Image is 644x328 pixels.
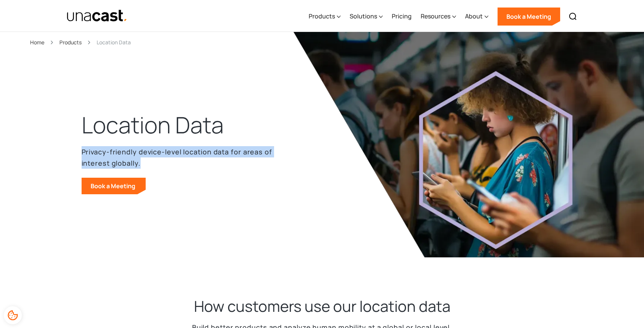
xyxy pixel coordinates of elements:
a: Pricing [392,1,412,32]
div: Products [309,12,335,21]
img: Unacast text logo [67,9,128,23]
div: About [465,12,483,21]
a: home [67,9,128,23]
div: Solutions [350,12,377,21]
a: Home [30,38,44,47]
div: Solutions [350,1,383,32]
h1: Location Data [82,110,224,140]
a: Book a Meeting [82,178,146,194]
div: Location Data [97,38,131,47]
a: Products [59,38,82,47]
div: About [465,1,488,32]
div: Resources [421,1,456,32]
h2: How customers use our location data [194,296,450,316]
a: Book a Meeting [497,8,560,26]
img: Search icon [568,12,577,21]
div: Resources [421,12,450,21]
div: Products [309,1,341,32]
div: Cookie Preferences [4,306,22,324]
p: Privacy-friendly device-level location data for areas of interest globally. [82,146,277,169]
